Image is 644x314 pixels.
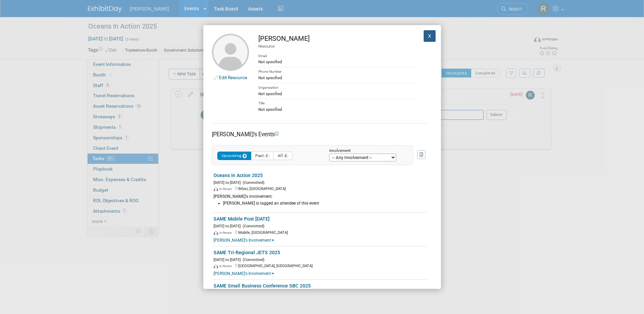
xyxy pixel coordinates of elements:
span: (Committed) [241,180,264,185]
div: [GEOGRAPHIC_DATA], [GEOGRAPHIC_DATA] [214,262,427,269]
span: 4 [264,154,269,158]
a: SAME Mobile Post [DATE] [214,216,270,222]
button: Upcoming4 [217,152,252,160]
div: [DATE] to [DATE] [214,223,427,229]
img: Darius Hensley [212,34,249,71]
div: Phone Number [258,67,419,75]
div: [PERSON_NAME]'s Events [212,130,427,138]
div: [DATE] to [DATE] [214,179,427,186]
button: All8 [273,152,293,160]
a: Oceans In Action 2025 [214,173,263,178]
span: (Committed) [241,224,264,228]
div: [PERSON_NAME] [258,34,419,43]
div: Not specified [258,91,419,97]
button: Past4 [251,152,274,160]
span: In-Person [219,187,234,191]
div: Organization [258,83,419,91]
div: Not specified [258,106,419,112]
div: Not specified [258,59,419,65]
div: Involvement [329,149,403,153]
span: 8 [283,154,288,158]
img: In-Person Event [214,264,218,268]
span: (Committed) [241,258,264,262]
button: X [424,30,436,42]
div: Mobile, [GEOGRAPHIC_DATA] [214,229,427,235]
span: In-Person [219,231,234,234]
div: [DATE] to [DATE] [214,256,427,263]
a: Edit Resource [219,75,247,80]
a: [PERSON_NAME]'s Involvement [214,271,274,276]
a: SAME Tri-Regional JETS 2025 [214,250,280,255]
div: Title [258,99,419,106]
a: [PERSON_NAME]'s Involvement [214,238,274,243]
div: Resource [258,43,419,49]
span: In-Person [219,264,234,268]
div: Biloxi, [GEOGRAPHIC_DATA] [214,185,427,192]
img: In-Person Event [214,187,218,191]
li: [PERSON_NAME] is tagged an attendee of this event [223,200,427,206]
img: In-Person Event [214,231,218,235]
span: 4 [242,154,247,158]
a: SAME Small Business Conference SBC 2025 [214,283,311,289]
div: Not specified [258,75,419,81]
div: Email [258,49,419,59]
div: [PERSON_NAME]'s involvement: [214,194,427,199]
